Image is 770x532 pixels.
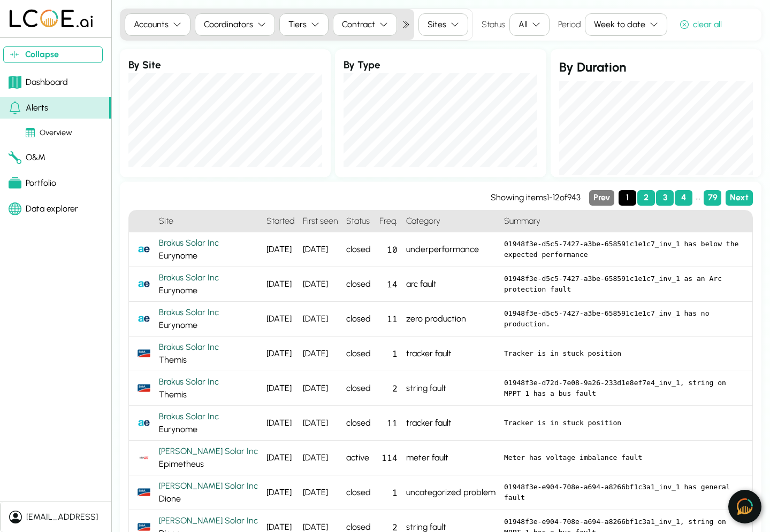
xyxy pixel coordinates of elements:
div: Themis [159,341,258,366]
div: closed [342,337,375,371]
div: ... [693,190,703,206]
div: Dione [159,480,258,505]
div: [PERSON_NAME] Solar Inc [159,514,258,527]
div: 14 [375,267,402,302]
pre: 01948f3e-e904-708e-a694-a8266bf1c3a1_inv_1 has general fault [504,482,744,503]
div: 11 [375,406,402,441]
h2: By Duration [559,58,753,77]
div: [DATE] [299,337,342,371]
button: Previous [589,190,614,206]
img: SolarEdge [138,451,150,464]
label: Period [558,18,581,31]
div: 1 [375,337,402,371]
div: Alerts [9,101,48,114]
div: string fault [402,371,500,406]
h4: First seen [299,210,342,232]
div: 1 [375,475,402,510]
div: Brakus Solar Inc [159,237,258,249]
pre: Tracker is in stuck position [504,418,744,428]
img: Sunny_Portal [138,488,150,496]
div: closed [342,371,375,406]
img: PowerTrack [138,417,150,429]
div: [DATE] [299,302,342,337]
div: [DATE] [299,441,342,475]
div: Themis [159,375,258,401]
pre: Tracker is in stuck position [504,348,744,359]
div: [DATE] [262,232,299,267]
div: tracker fault [402,406,500,441]
div: zero production [402,302,500,337]
div: [DATE] [262,267,299,302]
div: [DATE] [299,406,342,441]
div: [EMAIL_ADDRESS] [26,511,98,523]
div: tracker fault [402,337,500,371]
div: Brakus Solar Inc [159,375,258,388]
div: 114 [375,441,402,475]
div: Contract [342,18,375,31]
div: closed [342,232,375,267]
div: clear all [680,18,722,31]
div: [PERSON_NAME] Solar Inc [159,480,258,492]
div: Week to date [594,18,645,31]
h4: Site [155,210,262,232]
h4: Freq. [375,210,402,232]
button: Page 4 [675,190,692,206]
div: arc fault [402,267,500,302]
div: Sites [428,18,446,31]
img: PowerTrack [138,278,150,291]
h4: Category [402,210,500,232]
div: uncategorized problem [402,475,500,510]
div: Brakus Solar Inc [159,341,258,354]
img: PowerTrack [138,243,150,256]
pre: 01948f3e-d5c5-7427-a3be-658591c1e1c7_inv_1 has below the expected performance [504,239,744,260]
div: O&M [9,151,45,164]
div: All [519,18,528,31]
div: Epimetheus [159,445,258,471]
div: closed [342,406,375,441]
pre: Meter has voltage imbalance fault [504,452,744,463]
pre: 01948f3e-d72d-7e08-9a26-233d1e8ef7e4_inv_1, string on MPPT 1 has a bus fault [504,378,744,398]
img: open chat [737,498,753,515]
button: Page 79 [704,190,721,206]
button: Page 1 [619,190,636,206]
div: [PERSON_NAME] Solar Inc [159,445,258,458]
div: Eurynome [159,237,258,262]
div: 11 [375,302,402,337]
div: [DATE] [299,232,342,267]
pre: 01948f3e-d5c5-7427-a3be-658591c1e1c7_inv_1 has no production. [504,308,744,329]
div: Dashboard [9,76,68,89]
div: Data explorer [9,202,78,215]
div: [DATE] [262,475,299,510]
div: underperformance [402,232,500,267]
div: [DATE] [299,371,342,406]
div: Coordinators [204,18,253,31]
img: Sunny_Portal [138,523,150,531]
div: 10 [375,232,402,267]
div: closed [342,475,375,510]
div: closed [342,302,375,337]
button: Page 3 [656,190,674,206]
h3: By Type [344,58,537,73]
button: Collapse [3,46,103,63]
div: [DATE] [262,371,299,406]
button: Page 2 [637,190,655,206]
div: Brakus Solar Inc [159,271,258,284]
label: Status [482,18,505,31]
div: [DATE] [262,302,299,337]
h4: Status [342,210,375,232]
div: 2 [375,371,402,406]
div: Brakus Solar Inc [159,306,258,319]
h4: Started [262,210,299,232]
h4: Summary [500,210,752,232]
div: [DATE] [262,406,299,441]
div: Portfolio [9,177,56,190]
div: [DATE] [299,267,342,302]
button: clear all [676,17,726,33]
div: Eurynome [159,306,258,332]
div: [DATE] [262,337,299,371]
div: active [342,441,375,475]
pre: 01948f3e-d5c5-7427-a3be-658591c1e1c7_inv_1 as an Arc protection fault [504,273,744,294]
div: Showing items 1 - 12 of 943 [491,191,581,204]
div: closed [342,267,375,302]
img: Sunny_Portal [138,349,150,357]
